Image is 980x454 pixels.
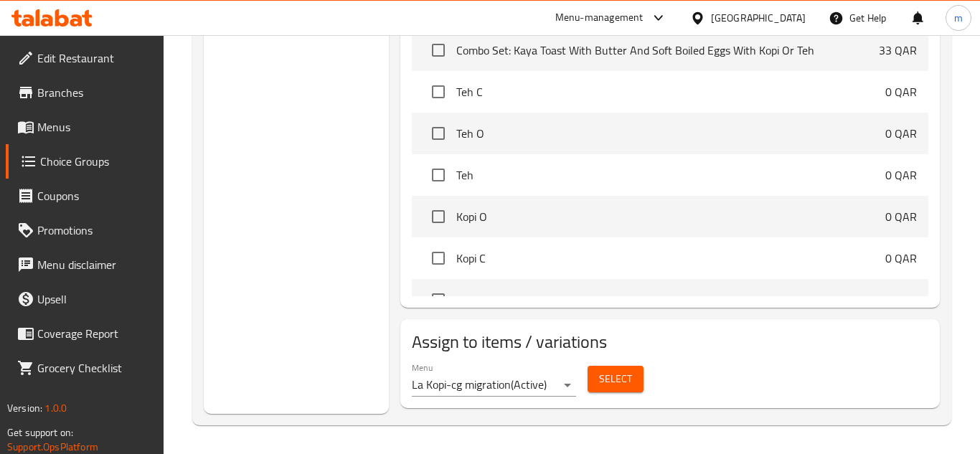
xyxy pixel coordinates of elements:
span: Get support on: [7,423,73,442]
a: Branches [6,75,164,110]
span: Select choice [423,35,453,65]
span: Kopi [456,291,885,308]
p: 0 QAR [885,125,917,142]
a: Menus [6,110,164,144]
span: m [954,10,963,26]
p: 0 QAR [885,166,917,184]
a: Promotions [6,213,164,247]
span: Select [599,370,632,388]
span: Teh O [456,125,885,142]
a: Edit Restaurant [6,41,164,75]
h2: Assign to items / variations [412,331,928,354]
span: Branches [37,84,152,101]
p: 0 QAR [885,208,917,225]
span: Select choice [423,285,453,315]
span: Version: [7,399,42,417]
span: Coupons [37,187,152,204]
a: Coupons [6,179,164,213]
span: Choice Groups [40,153,152,170]
p: 33 QAR [879,42,917,59]
span: Teh C [456,83,885,100]
span: Kopi C [456,250,885,267]
span: Promotions [37,222,152,239]
a: Upsell [6,282,164,316]
span: Select choice [423,202,453,232]
div: Menu-management [555,9,644,27]
span: Combo Set: Kaya Toast With Butter And Soft Boiled Eggs With Kopi Or Teh [456,42,879,59]
span: Select choice [423,118,453,148]
span: Teh [456,166,885,184]
a: Choice Groups [6,144,164,179]
a: Grocery Checklist [6,351,164,385]
span: Select choice [423,77,453,107]
label: Menu [412,363,433,372]
span: Menus [37,118,152,136]
span: Select choice [423,160,453,190]
div: La Kopi-cg migration(Active) [412,374,576,397]
button: Select [588,366,644,392]
span: Edit Restaurant [37,49,152,67]
p: 0 QAR [885,291,917,308]
span: Upsell [37,290,152,308]
p: 0 QAR [885,250,917,267]
a: Coverage Report [6,316,164,351]
span: Coverage Report [37,325,152,342]
span: 1.0.0 [44,399,67,417]
span: Grocery Checklist [37,359,152,377]
a: Menu disclaimer [6,247,164,282]
p: 0 QAR [885,83,917,100]
span: Select choice [423,243,453,273]
span: Menu disclaimer [37,256,152,273]
span: Kopi O [456,208,885,225]
div: [GEOGRAPHIC_DATA] [711,10,806,26]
